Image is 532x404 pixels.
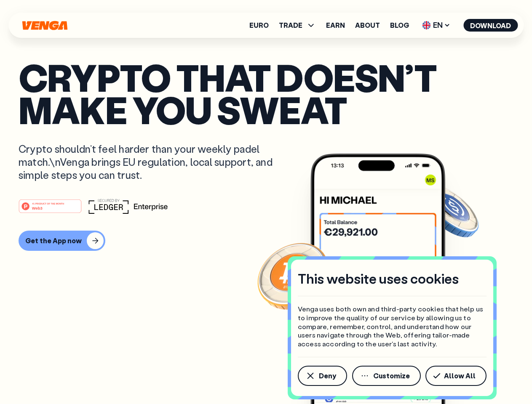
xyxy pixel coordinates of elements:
button: Allow All [425,366,487,386]
span: TRADE [279,22,302,29]
button: Get the App now [19,231,105,251]
a: Euro [249,22,269,29]
svg: Home [21,21,68,30]
div: Get the App now [25,237,82,245]
tspan: #1 PRODUCT OF THE MONTH [32,202,64,205]
p: Venga uses both own and third-party cookies that help us to improve the quality of our service by... [298,305,487,348]
p: Crypto shouldn’t feel harder than your weekly padel match.\nVenga brings EU regulation, local sup... [19,142,285,182]
span: Customize [373,372,410,379]
tspan: Web3 [32,205,43,210]
img: flag-uk [422,21,430,29]
a: Get the App now [19,231,513,251]
button: Download [463,19,518,32]
a: Blog [390,22,409,29]
a: Earn [326,22,345,29]
button: Deny [298,366,347,386]
a: #1 PRODUCT OF THE MONTHWeb3 [19,204,82,215]
span: Deny [319,372,336,379]
a: About [355,22,380,29]
img: USDC coin [420,181,481,242]
p: Crypto that doesn’t make you sweat [19,61,513,125]
h4: This website uses cookies [298,270,459,287]
button: Customize [352,366,421,386]
span: Allow All [444,372,476,379]
span: EN [419,19,453,32]
span: TRADE [279,20,316,30]
img: Bitcoin [256,238,331,314]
